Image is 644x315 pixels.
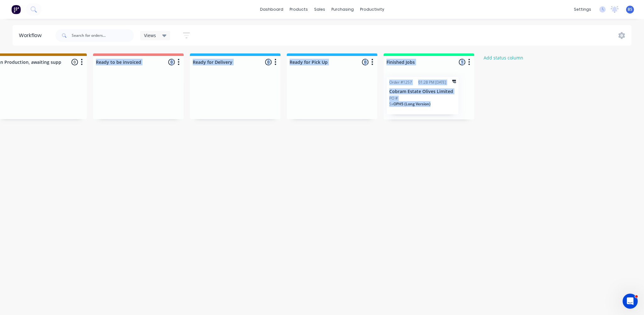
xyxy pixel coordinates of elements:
div: Order #1257 [389,80,412,85]
div: purchasing [328,5,357,14]
div: productivity [357,5,387,14]
span: BS [628,7,632,12]
div: products [286,5,311,14]
div: sales [311,5,328,14]
div: 01:28 PM [DATE] [418,80,446,85]
span: 5 x [389,101,393,107]
span: OPH5 (Long Version) [393,101,430,107]
input: Search for orders... [72,29,134,42]
span: Views [144,32,156,39]
p: PO # [389,96,398,101]
div: settings [571,5,594,14]
a: dashboard [257,5,286,14]
div: Order #125701:28 PM [DATE]Cobram Estate Olives LimitedPO #5xOPH5 (Long Version) [387,77,458,114]
p: Cobram Estate Olives Limited [389,89,456,94]
button: Add status column [480,53,527,62]
iframe: Intercom live chat [623,294,638,309]
div: Workflow [19,32,45,39]
img: Factory [11,5,21,14]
